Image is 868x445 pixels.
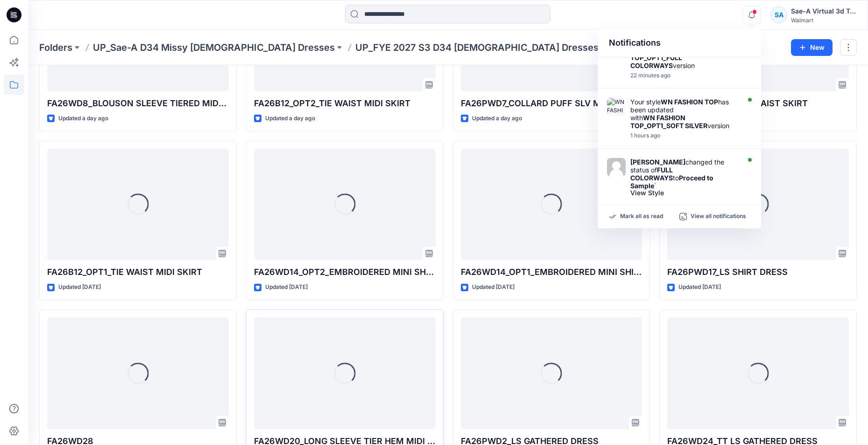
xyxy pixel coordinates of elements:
button: New [791,39,833,56]
p: FA26PWD7_COLLARD PUFF SLV MINI DRESS [461,97,642,110]
p: FA26WD14_OPT1_EMBROIDERED MINI SHIRTDRESS [461,266,642,279]
p: Updated a day ago [472,114,522,123]
p: Updated a day ago [265,114,315,123]
a: UP_Sae-A D34 Missy [DEMOGRAPHIC_DATA] Dresses [93,41,335,54]
div: Friday, September 26, 2025 01:08 [630,132,738,139]
div: Walmart [791,17,856,24]
div: Notifications [598,29,761,57]
div: Your style has been updated with version [630,98,738,130]
strong: WN FASHION TOP_OPT1_SOFT SILVER [630,114,707,130]
p: FA26B12_OPT2_TIE WAIST MIDI SKIRT [254,97,436,110]
strong: WN FASHION TOP [661,98,718,106]
div: View Style [630,190,738,196]
p: FA26WD14_OPT2_EMBROIDERED MINI SHIRTDRESS [254,266,436,279]
strong: [PERSON_NAME] [630,158,685,166]
div: changed the status of to ` [630,158,738,190]
p: Updated a day ago [58,114,108,123]
div: Friday, September 26, 2025 01:54 [630,72,738,79]
strong: FULL COLORWAYS [630,166,673,182]
p: Updated [DATE] [265,282,308,292]
a: Folders [39,41,72,54]
p: Mark all as read [620,212,663,221]
p: FA26PWD17_LS SHIRT DRESS [667,266,849,279]
img: Ellie Hosokawa [607,158,626,177]
p: Updated [DATE] [678,282,721,292]
img: WN FASHION TOP_OPT1_SOFT SILVER [607,98,626,116]
p: Updated [DATE] [472,282,515,292]
p: Updated [DATE] [58,282,101,292]
div: SA [770,7,787,23]
p: FA26B12_OPT1_TIE WAIST MIDI SKIRT [47,266,229,279]
div: Sae-A Virtual 3d Team [791,6,856,17]
p: FA26WD8_BLOUSON SLEEVE TIERED MIDI DRESS [47,97,229,110]
strong: Proceed to Sample [630,174,713,190]
strong: WN FASHION TOP_OPT1_FULL COLORWAYS [630,46,685,69]
p: View all notifications [691,212,746,221]
p: UP_FYE 2027 S3 D34 [DEMOGRAPHIC_DATA] Dresses [355,41,599,54]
